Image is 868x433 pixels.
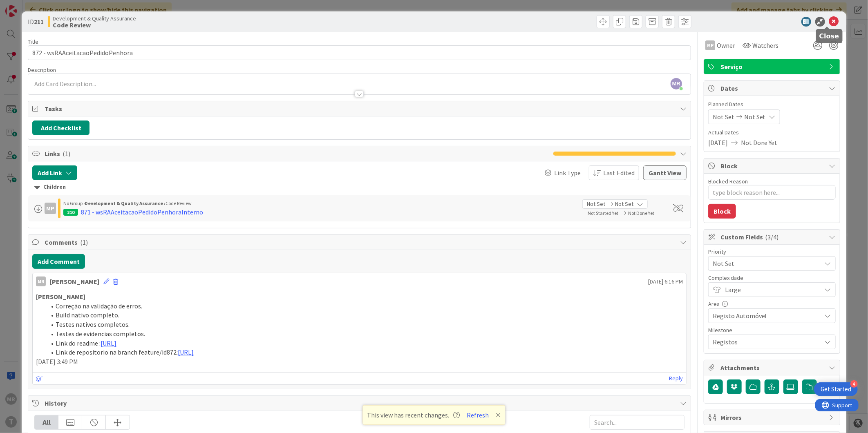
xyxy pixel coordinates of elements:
[708,249,836,254] div: Priority
[708,204,736,219] button: Block
[720,83,825,93] span: Dates
[50,277,99,286] div: [PERSON_NAME]
[28,17,44,27] span: ID
[720,62,825,71] span: Serviço
[720,161,825,171] span: Block
[34,183,685,192] div: Children
[708,128,836,137] span: Actual Dates
[850,380,858,388] div: 4
[45,104,676,114] span: Tasks
[713,112,734,122] span: Not Set
[35,415,58,429] div: All
[713,336,817,348] span: Registos
[643,165,687,180] button: Gantt View
[752,40,779,50] span: Watchers
[80,238,88,246] span: ( 1 )
[34,18,44,26] b: 211
[56,330,145,338] span: Testes de evidencias completos.
[705,40,715,50] div: MP
[588,210,618,216] span: Not Started Yet
[669,373,683,384] a: Reply
[32,254,85,269] button: Add Comment
[713,258,817,269] span: Not Set
[56,339,101,347] span: Link do readme :
[720,363,825,373] span: Attachments
[648,277,683,286] span: [DATE] 6:16 PM
[717,40,735,50] span: Owner
[53,22,136,28] b: Code Review
[56,311,119,319] span: Build nativo completo.
[36,292,85,301] strong: [PERSON_NAME]
[28,66,56,74] span: Description
[720,413,825,422] span: Mirrors
[464,410,492,420] button: Refresh
[821,385,851,393] div: Get Started
[367,410,460,420] span: This view has recent changes.
[628,210,654,216] span: Not Done Yet
[708,327,836,333] div: Milestone
[741,138,778,147] span: Not Done Yet
[36,357,78,366] span: [DATE] 3:49 PM
[708,100,836,109] span: Planned Dates
[587,200,605,208] span: Not Set
[63,200,85,206] span: No Group ›
[166,200,192,206] span: Code Review
[615,200,633,208] span: Not Set
[81,207,203,217] div: 871 - wsRAAceitacaoPedidoPenhoraInterno
[590,415,685,430] input: Search...
[708,178,748,185] label: Blocked Reason
[53,15,136,22] span: Development & Quality Assurance
[603,168,635,178] span: Last Edited
[28,38,38,45] label: Title
[589,165,639,180] button: Last Edited
[178,348,194,356] a: [URL]
[708,275,836,281] div: Complexidade
[708,301,836,307] div: Area
[36,277,46,286] div: MR
[725,284,817,295] span: Large
[85,200,166,206] b: Development & Quality Assurance ›
[63,209,78,216] div: 210
[45,203,56,214] div: MP
[63,150,70,158] span: ( 1 )
[56,320,130,328] span: Testes nativos completos.
[671,78,682,89] span: MR
[32,121,89,135] button: Add Checklist
[101,339,116,347] a: [URL]
[45,149,549,158] span: Links
[720,232,825,242] span: Custom Fields
[56,302,142,310] span: Correção na validação de erros.
[17,1,37,11] span: Support
[708,138,728,147] span: [DATE]
[32,165,77,180] button: Add Link
[765,233,779,241] span: ( 3/4 )
[814,382,858,396] div: Open Get Started checklist, remaining modules: 4
[713,310,817,321] span: Registo Automóvel
[554,168,581,178] span: Link Type
[819,32,839,40] h5: Close
[28,45,691,60] input: type card name here...
[744,112,766,122] span: Not Set
[56,348,178,356] span: Link de repositorio na branch feature/id872:
[45,237,676,247] span: Comments
[45,398,676,408] span: History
